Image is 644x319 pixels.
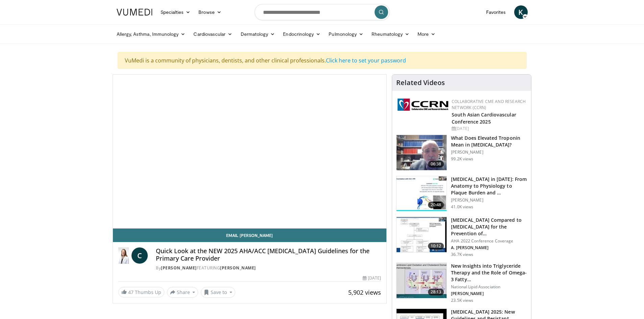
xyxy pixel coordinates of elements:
span: 28:13 [428,289,444,295]
a: More [413,27,439,41]
h3: [MEDICAL_DATA] Compared to [MEDICAL_DATA] for the Prevention of… [451,217,527,237]
button: Save to [201,287,235,298]
h3: New Insights into Triglyceride Therapy and the Role of Omega-3 Fatty… [451,263,527,283]
img: a04ee3ba-8487-4636-b0fb-5e8d268f3737.png.150x105_q85_autocrop_double_scale_upscale_version-0.2.png [398,99,448,111]
a: Click here to set your password [326,57,406,64]
a: 47 Thumbs Up [118,287,164,297]
p: [PERSON_NAME] [451,291,527,296]
span: 10:12 [428,243,444,249]
a: Rheumatology [367,27,413,41]
img: Dr. Catherine P. Benziger [118,247,129,264]
a: [PERSON_NAME] [161,265,197,271]
a: C [132,247,148,264]
p: 23.5K views [451,298,473,303]
a: Cardiovascular [189,27,236,41]
div: [DATE] [452,126,526,132]
a: 10:12 [MEDICAL_DATA] Compared to [MEDICAL_DATA] for the Prevention of… AHA 2022 Conference Covera... [396,217,527,257]
p: [PERSON_NAME] [451,197,527,203]
h4: Related Videos [396,79,445,87]
p: National Lipid Association [451,284,527,290]
a: 28:13 New Insights into Triglyceride Therapy and the Role of Omega-3 Fatty… National Lipid Associ... [396,263,527,303]
span: 20:48 [428,202,444,208]
img: 98daf78a-1d22-4ebe-927e-10afe95ffd94.150x105_q85_crop-smart_upscale.jpg [397,135,447,170]
img: 7c0f9b53-1609-4588-8498-7cac8464d722.150x105_q85_crop-smart_upscale.jpg [397,217,447,252]
p: AHA 2022 Conference Coverage [451,238,527,244]
span: 47 [128,289,134,295]
h3: [MEDICAL_DATA] in [DATE]: From Anatomy to Physiology to Plaque Burden and … [451,176,527,196]
p: [PERSON_NAME] [451,150,527,155]
img: VuMedi Logo [117,9,152,16]
a: Specialties [157,5,195,19]
video-js: Video Player [113,75,387,229]
a: Dermatology [237,27,279,41]
a: [PERSON_NAME] [220,265,256,271]
input: Search topics, interventions [255,4,390,20]
a: Pulmonology [325,27,367,41]
a: South Asian Cardiovascular Conference 2025 [452,111,516,125]
p: 99.2K views [451,156,473,162]
p: 36.7K views [451,252,473,257]
span: 06:38 [428,161,444,167]
a: K [514,5,528,19]
a: Email [PERSON_NAME] [113,229,387,242]
span: 5,902 views [348,288,381,296]
h4: Quick Look at the NEW 2025 AHA/ACC [MEDICAL_DATA] Guidelines for the Primary Care Provider [156,247,381,262]
a: 20:48 [MEDICAL_DATA] in [DATE]: From Anatomy to Physiology to Plaque Burden and … [PERSON_NAME] 4... [396,176,527,212]
div: [DATE] [363,275,381,281]
button: Share [167,287,198,298]
a: Allergy, Asthma, Immunology [113,27,190,41]
a: Endocrinology [279,27,325,41]
img: 823da73b-7a00-425d-bb7f-45c8b03b10c3.150x105_q85_crop-smart_upscale.jpg [397,176,447,211]
a: Collaborative CME and Research Network (CCRN) [452,99,526,110]
p: 41.0K views [451,204,473,210]
h3: What Does Elevated Troponin Mean in [MEDICAL_DATA]? [451,135,527,148]
a: Browse [194,5,225,19]
a: Favorites [482,5,510,19]
img: 45ea033d-f728-4586-a1ce-38957b05c09e.150x105_q85_crop-smart_upscale.jpg [397,263,447,298]
div: By FEATURING [156,265,381,271]
p: A. [PERSON_NAME] [451,245,527,250]
div: VuMedi is a community of physicians, dentists, and other clinical professionals. [118,52,527,69]
a: 06:38 What Does Elevated Troponin Mean in [MEDICAL_DATA]? [PERSON_NAME] 99.2K views [396,135,527,170]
